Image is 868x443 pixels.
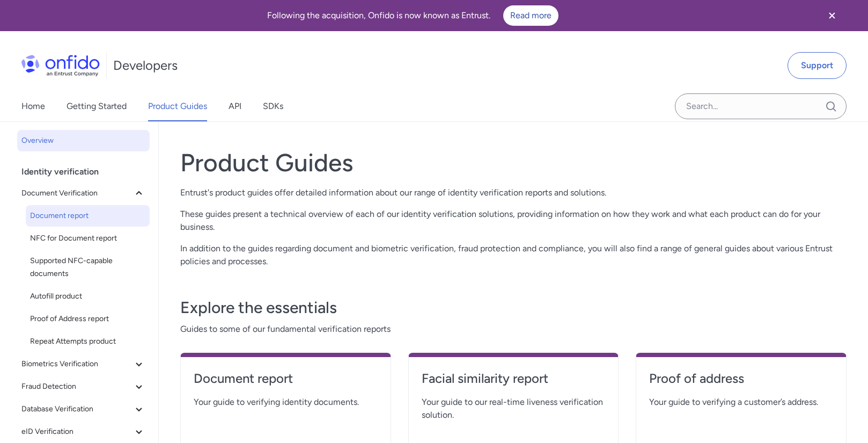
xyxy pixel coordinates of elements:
[17,376,150,397] button: Fraud Detection
[26,228,150,249] a: NFC for Document report
[30,232,145,245] span: NFC for Document report
[21,403,133,416] span: Database Verification
[422,370,606,396] a: Facial similarity report
[30,335,145,348] span: Repeat Attempts product
[17,353,150,375] button: Biometrics Verification
[180,242,847,268] p: In addition to the guides regarding document and biometric verification, fraud protection and com...
[649,396,833,409] span: Your guide to verifying a customer’s address.
[17,421,150,442] button: eID Verification
[194,396,378,409] span: Your guide to verifying identity documents.
[229,91,241,121] a: API
[26,250,150,285] a: Supported NFC-capable documents
[21,380,133,393] span: Fraud Detection
[17,130,150,151] a: Overview
[180,186,847,199] p: Entrust's product guides offer detailed information about our range of identity verification repo...
[788,52,847,79] a: Support
[21,134,145,147] span: Overview
[812,2,852,29] button: Close banner
[422,396,606,422] span: Your guide to our real-time liveness verification solution.
[194,370,378,396] a: Document report
[21,161,154,183] div: Identity verification
[13,5,812,26] div: Following the acquisition, Onfido is now known as Entrust.
[30,313,145,325] span: Proof of Address report
[21,358,133,371] span: Biometrics Verification
[17,183,150,204] button: Document Verification
[30,290,145,303] span: Autofill product
[21,55,100,76] img: Onfido Logo
[649,370,833,387] h4: Proof of address
[503,5,558,26] a: Read more
[649,370,833,396] a: Proof of address
[26,308,150,330] a: Proof of Address report
[180,323,847,336] span: Guides to some of our fundamental verification reports
[263,91,283,121] a: SDKs
[21,187,133,200] span: Document Verification
[113,57,178,74] h1: Developers
[675,93,847,119] input: Onfido search input field
[180,297,847,318] h3: Explore the essentials
[826,9,838,22] svg: Close banner
[148,91,207,121] a: Product Guides
[21,91,45,121] a: Home
[26,331,150,352] a: Repeat Attempts product
[26,205,150,227] a: Document report
[180,148,847,178] h1: Product Guides
[67,91,127,121] a: Getting Started
[21,425,133,438] span: eID Verification
[30,255,145,280] span: Supported NFC-capable documents
[180,208,847,234] p: These guides present a technical overview of each of our identity verification solutions, providi...
[422,370,606,387] h4: Facial similarity report
[30,209,145,222] span: Document report
[194,370,378,387] h4: Document report
[17,398,150,420] button: Database Verification
[26,286,150,307] a: Autofill product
